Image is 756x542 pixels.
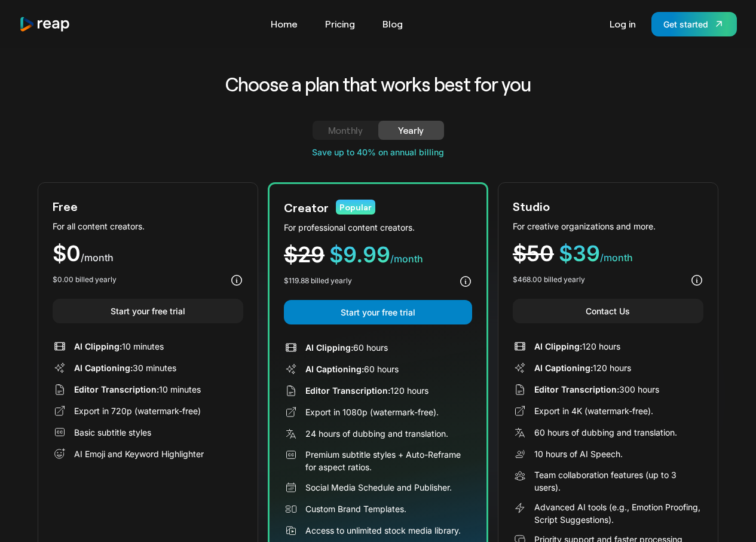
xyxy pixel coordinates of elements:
div: For professional content creators. [284,221,472,234]
div: 120 hours [534,362,631,374]
div: Save up to 40% on annual billing [38,146,718,158]
span: AI Clipping: [534,341,582,351]
div: Social Media Schedule and Publisher. [305,481,452,494]
div: 60 hours [305,363,399,375]
div: $0.00 billed yearly [53,274,117,285]
a: Start your free trial [284,300,472,324]
span: /month [600,252,633,264]
div: Export in 1080p (watermark-free). [305,406,439,418]
span: $29 [284,241,325,268]
div: Export in 4K (watermark-free). [534,405,653,417]
a: Log in [604,14,642,33]
div: $119.88 billed yearly [284,275,352,286]
div: 60 hours [305,341,388,354]
a: Contact Us [513,299,703,323]
div: Premium subtitle styles + Auto-Reframe for aspect ratios. [305,448,472,473]
div: 24 hours of dubbing and translation. [305,427,448,440]
span: /month [390,253,423,265]
div: 30 minutes [74,362,176,374]
span: AI Captioning: [305,364,364,374]
div: 120 hours [534,340,620,353]
span: /month [81,252,114,264]
div: 120 hours [305,384,428,397]
div: Free [53,197,78,215]
div: Popular [336,200,375,215]
div: Export in 720p (watermark-free) [74,405,201,417]
div: $468.00 billed yearly [513,274,585,285]
a: Pricing [319,14,361,33]
a: Blog [377,14,409,33]
div: For creative organizations and more. [513,220,703,232]
div: Advanced AI tools (e.g., Emotion Proofing, Script Suggestions). [534,501,703,526]
div: Get started [663,18,708,30]
span: AI Clipping: [305,342,353,353]
span: Editor Transcription: [534,384,619,394]
img: reap logo [19,16,71,32]
div: Access to unlimited stock media library. [305,524,461,537]
div: 10 hours of AI Speech. [534,448,623,460]
div: Custom Brand Templates. [305,503,406,515]
div: Team collaboration features (up to 3 users). [534,468,703,494]
div: $0 [53,243,243,265]
span: $39 [559,240,600,267]
div: Creator [284,198,329,216]
a: Home [265,14,304,33]
span: $9.99 [329,241,390,268]
div: Monthly [327,123,364,137]
span: AI Captioning: [74,363,133,373]
a: home [19,16,71,32]
span: AI Clipping: [74,341,122,351]
a: Get started [651,12,737,36]
div: 10 minutes [74,383,201,396]
div: For all content creators. [53,220,243,232]
div: 10 minutes [74,340,164,353]
span: $50 [513,240,554,267]
a: Start your free trial [53,299,243,323]
div: 60 hours of dubbing and translation. [534,426,677,439]
span: Editor Transcription: [305,385,390,396]
div: Basic subtitle styles [74,426,151,439]
div: 300 hours [534,383,659,396]
span: Editor Transcription: [74,384,159,394]
div: Studio [513,197,550,215]
span: AI Captioning: [534,363,593,373]
div: AI Emoji and Keyword Highlighter [74,448,204,460]
h2: Choose a plan that works best for you [131,72,625,97]
div: Yearly [393,123,430,137]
